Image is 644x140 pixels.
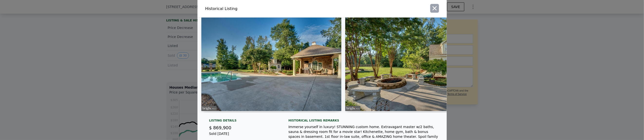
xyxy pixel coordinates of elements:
[209,119,277,124] div: Listing Details
[209,125,232,130] span: $ 869,900
[345,18,485,111] img: Property Img
[289,119,439,122] div: Historical Listing remarks
[205,6,320,12] div: Historical Listing
[201,18,342,111] img: Property Img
